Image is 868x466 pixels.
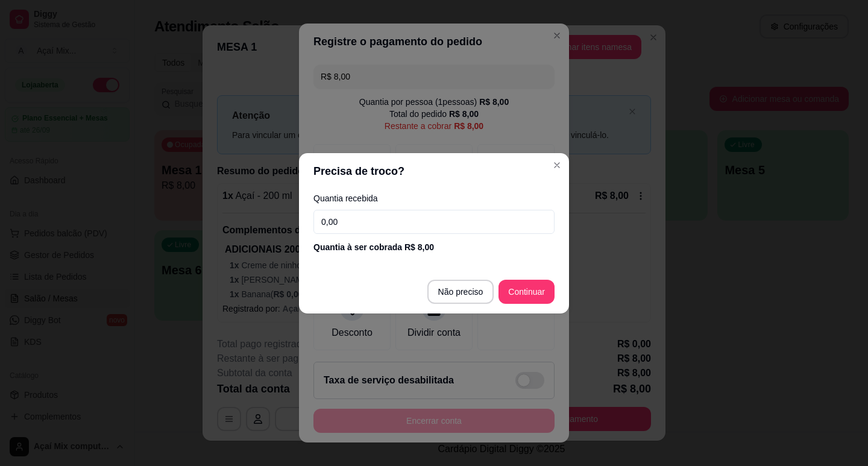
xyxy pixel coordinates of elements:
[299,153,569,189] header: Precisa de troco?
[313,194,555,203] label: Quantia recebida
[547,156,567,175] button: Close
[427,280,494,304] button: Não preciso
[498,280,555,304] button: Continuar
[313,241,555,253] div: Quantia à ser cobrada R$ 8,00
